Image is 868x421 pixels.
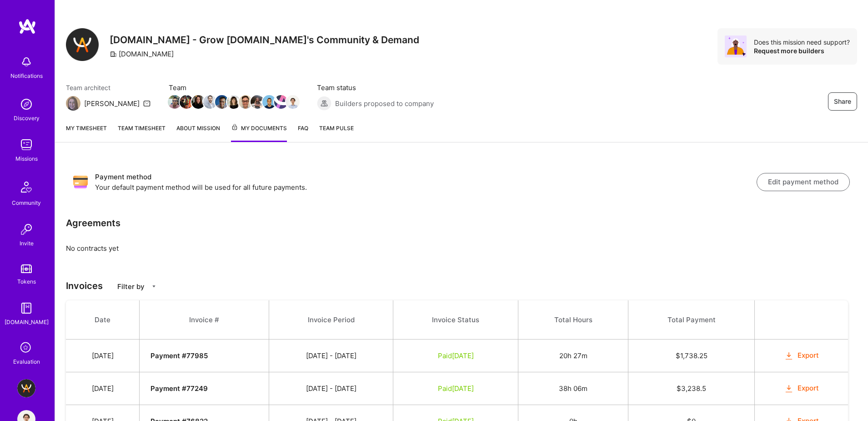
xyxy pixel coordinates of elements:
[5,317,49,327] div: [DOMAIN_NAME]
[110,34,419,46] h3: [DOMAIN_NAME] - Grow [DOMAIN_NAME]'s Community & Demand
[66,28,99,61] img: Company Logo
[14,113,40,123] div: Discovery
[15,176,37,198] img: Community
[191,95,205,109] img: Team Member Avatar
[180,95,193,109] img: Team Member Avatar
[757,173,850,191] button: Edit payment method
[239,95,252,109] img: Team Member Avatar
[317,83,434,92] span: Team status
[274,95,288,109] img: Team Member Avatar
[754,38,850,46] div: Does this mission need support?
[725,36,747,57] img: Avatar
[298,123,308,142] a: FAQ
[240,94,251,110] a: Team Member Avatar
[176,123,220,142] a: About Mission
[140,300,269,340] th: Invoice #
[215,95,229,109] img: Team Member Avatar
[169,83,299,92] span: Team
[335,99,434,108] span: Builders proposed to company
[263,94,275,110] a: Team Member Avatar
[73,175,88,189] img: Payment method
[287,94,299,110] a: Team Member Avatar
[181,94,192,110] a: Team Member Avatar
[628,340,755,372] td: $ 1,738.25
[784,384,794,394] i: icon OrangeDownload
[784,383,819,394] button: Export
[784,350,819,361] button: Export
[151,351,208,360] strong: Payment # 77985
[66,123,107,142] a: My timesheet
[169,94,181,110] a: Team Member Avatar
[13,357,40,366] div: Evaluation
[17,277,36,286] div: Tokens
[18,340,35,357] i: icon SelectionTeam
[20,238,34,248] div: Invite
[17,299,35,317] img: guide book
[10,71,43,81] div: Notifications
[95,183,757,192] p: Your default payment method will be used for all future payments.
[17,136,35,154] img: teamwork
[15,379,38,397] a: A.Team - Grow A.Team's Community & Demand
[66,96,80,111] img: Team Architect
[66,280,857,291] h3: Invoices
[754,46,850,55] div: Request more builders
[66,218,120,228] h3: Agreements
[269,340,393,372] td: [DATE] - [DATE]
[151,384,208,393] strong: Payment # 77249
[518,300,628,340] th: Total Hours
[216,94,228,110] a: Team Member Avatar
[275,94,287,110] a: Team Member Avatar
[204,94,216,110] a: Team Member Avatar
[66,83,151,92] span: Team architect
[110,51,117,58] i: icon CompanyGray
[117,282,145,291] p: Filter by
[286,95,300,109] img: Team Member Avatar
[66,372,140,405] td: [DATE]
[17,220,35,238] img: Invite
[269,300,393,340] th: Invoice Period
[269,372,393,405] td: [DATE] - [DATE]
[262,95,276,109] img: Team Member Avatar
[95,172,757,183] h3: Payment method
[15,154,38,163] div: Missions
[518,340,628,372] td: 20h 27m
[17,53,35,71] img: bell
[251,95,264,109] img: Team Member Avatar
[227,95,241,109] img: Team Member Avatar
[118,123,166,142] a: Team timesheet
[784,351,794,361] i: icon OrangeDownload
[628,372,755,405] td: $ 3,238.5
[21,264,32,273] img: tokens
[251,94,263,110] a: Team Member Avatar
[518,372,628,405] td: 38h 06m
[66,300,140,340] th: Date
[231,123,287,142] a: My Documents
[17,95,35,113] img: discovery
[143,100,151,107] i: icon Mail
[317,96,331,111] img: Builders proposed to company
[828,92,857,111] button: Share
[110,49,174,59] div: [DOMAIN_NAME]
[168,95,181,109] img: Team Member Avatar
[834,97,851,106] span: Share
[84,99,140,108] div: [PERSON_NAME]
[192,94,204,110] a: Team Member Avatar
[438,351,474,360] span: Paid [DATE]
[12,198,41,208] div: Community
[438,384,474,393] span: Paid [DATE]
[228,94,240,110] a: Team Member Avatar
[18,18,36,35] img: logo
[231,123,287,133] span: My Documents
[151,284,157,289] i: icon CaretDown
[319,125,354,132] span: Team Pulse
[628,300,755,340] th: Total Payment
[66,340,140,372] td: [DATE]
[319,123,354,142] a: Team Pulse
[393,300,518,340] th: Invoice Status
[203,95,217,109] img: Team Member Avatar
[17,379,35,397] img: A.Team - Grow A.Team's Community & Demand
